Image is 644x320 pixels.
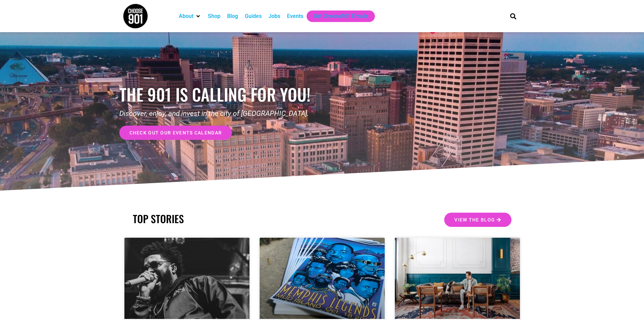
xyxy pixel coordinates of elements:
[119,108,322,119] p: Discover, enjoy, and invest in the city of [GEOGRAPHIC_DATA].
[179,12,193,20] a: About
[245,12,262,20] a: Guides
[129,130,222,135] span: check out our events calendar
[444,213,511,227] a: View the Blog
[313,12,368,20] a: Get Choose901 Emails
[395,238,520,319] a: A man sits on a brown leather sofa in a stylish living room with teal walls, an ornate rug, and m...
[208,12,220,20] a: Shop
[287,12,303,20] a: Events
[507,10,519,22] div: Search
[175,10,205,22] div: About
[119,126,232,140] a: check out our events calendar
[227,12,238,20] a: Blog
[268,12,280,20] a: Jobs
[119,84,322,104] h1: the 901 is calling for you!
[175,10,499,22] nav: Main nav
[454,217,495,222] span: View the Blog
[133,213,319,225] h2: TOP STORIES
